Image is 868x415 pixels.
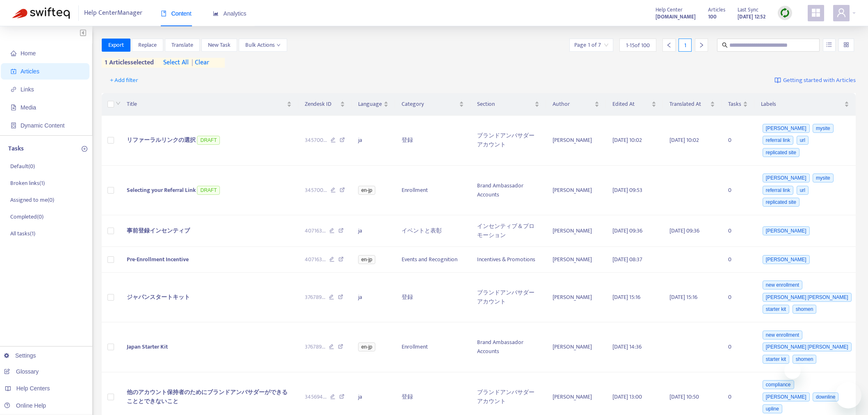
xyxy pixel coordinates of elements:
span: 376789 ... [305,293,325,302]
span: Author [553,100,593,109]
td: [PERSON_NAME] [546,247,606,273]
th: Tasks [722,93,754,116]
span: [DATE] 09:53 [612,185,642,195]
button: New Task [201,39,237,52]
span: account-book [11,68,16,74]
a: Glossary [4,368,39,375]
th: Edited At [606,93,663,116]
span: Last Sync [738,5,758,14]
span: 345694 ... [305,392,327,401]
span: replicated site [763,198,799,207]
span: [DATE] 08:37 [612,255,642,264]
span: down [276,43,281,47]
td: Events and Recognition [395,247,471,273]
span: Analytics [213,10,247,17]
iframe: Close message [784,363,801,379]
span: shomen [793,355,817,364]
td: 0 [722,166,754,216]
th: Category [395,93,471,116]
td: Enrollment [395,322,471,372]
span: [PERSON_NAME] [763,173,810,182]
span: new enrollment [763,331,802,340]
span: clear [189,58,209,68]
span: Translated At [669,100,708,109]
th: Translated At [663,93,722,116]
span: 事前登録インセンティブ [127,226,190,235]
span: Bulk Actions [245,41,281,50]
p: Default ( 0 ) [10,162,35,171]
th: Title [120,93,298,116]
span: [PERSON_NAME] [763,392,810,401]
span: Selecting your Referral Link [127,185,196,195]
span: 1 articles selected [102,58,154,68]
img: sync.dc5367851b00ba804db3.png [780,8,790,18]
img: image-link [774,77,781,84]
strong: 100 [708,12,717,21]
td: [PERSON_NAME] [546,166,606,216]
td: 0 [722,215,754,247]
p: Broken links ( 1 ) [10,179,45,187]
span: Tasks [728,100,741,109]
span: | [192,57,193,68]
span: Pre-Enrollment Incentive [127,255,189,264]
span: new enrollment [763,280,802,290]
span: downline [813,392,838,401]
td: ja [352,116,395,166]
span: New Task [208,41,231,50]
span: [PERSON_NAME] [PERSON_NAME] [763,293,852,302]
span: 407163 ... [305,255,326,264]
span: Title [127,100,285,109]
span: [DATE] 10:02 [669,135,699,145]
span: Language [358,100,382,109]
span: en-jp [358,342,376,351]
span: Section [477,100,533,109]
span: 376789 ... [305,342,325,351]
td: 0 [722,116,754,166]
span: Dynamic Content [21,122,64,129]
span: Help Center [656,5,683,14]
td: Brand Ambassador Accounts [471,322,546,372]
span: area-chart [213,11,219,16]
button: Translate [165,39,200,52]
span: replicated site [763,148,799,157]
button: Replace [132,39,163,52]
span: book [161,11,167,16]
span: down [116,101,121,106]
td: Brand Ambassador Accounts [471,166,546,216]
span: search [722,42,728,48]
th: Labels [754,93,856,116]
td: ja [352,273,395,323]
span: appstore [811,8,821,18]
span: 他のアカウント保持者のためにブランドアンバサダーができることとできないこと [127,388,288,406]
span: 345700 ... [305,136,327,145]
span: 407163 ... [305,226,326,235]
span: mysite [813,124,834,133]
span: Japan Starter Kit [127,342,168,351]
span: starter kit [763,305,789,314]
span: Translate [171,41,193,50]
p: Assigned to me ( 0 ) [10,196,54,204]
span: en-jp [358,186,376,195]
button: Bulk Actionsdown [239,39,287,52]
a: [DOMAIN_NAME] [656,12,696,21]
span: [DATE] 09:36 [669,226,699,235]
span: DRAFT [197,136,220,145]
a: Online Help [4,402,46,409]
span: [PERSON_NAME] [763,226,810,235]
span: Help Centers [16,385,50,392]
span: Help Center Manager [84,5,142,21]
span: DRAFT [197,186,220,195]
td: 0 [722,273,754,323]
th: Zendesk ID [298,93,352,116]
td: ブランドアンバサダーアカウント [471,273,546,323]
strong: [DATE] 12:52 [738,12,765,21]
span: Edited At [612,100,650,109]
span: home [11,50,16,56]
span: upline [763,404,782,413]
span: [PERSON_NAME] [763,124,810,133]
span: shomen [793,305,817,314]
span: file-image [11,105,16,110]
td: [PERSON_NAME] [546,215,606,247]
span: user [836,8,846,18]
